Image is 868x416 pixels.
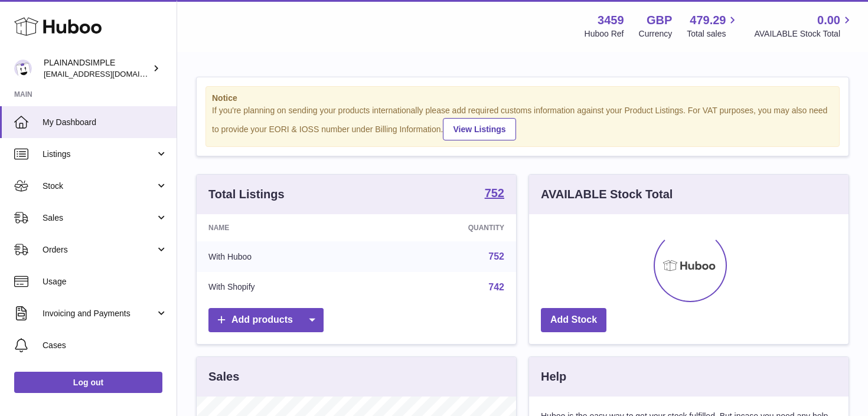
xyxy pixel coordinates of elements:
a: Add Stock [541,308,606,332]
h3: Help [541,369,566,385]
span: Total sales [687,28,739,40]
span: Sales [43,212,155,224]
a: 742 [488,282,504,292]
a: View Listings [443,118,515,140]
strong: 752 [485,187,504,199]
span: Stock [43,181,155,192]
a: 479.29 Total sales [687,12,739,40]
td: With Shopify [197,272,369,303]
a: 752 [488,251,504,261]
h3: Sales [208,369,239,385]
span: Listings [43,149,155,160]
span: [EMAIL_ADDRESS][DOMAIN_NAME] [44,69,174,78]
div: If you're planning on sending your products internationally please add required customs informati... [212,105,833,140]
span: Cases [43,340,168,351]
div: Currency [639,28,673,40]
img: duco@plainandsimple.com [14,60,32,77]
span: 479.29 [690,12,726,28]
span: Invoicing and Payments [43,308,155,319]
span: AVAILABLE Stock Total [754,28,854,40]
div: Huboo Ref [585,28,624,40]
th: Name [197,214,369,241]
a: 752 [485,187,504,201]
span: 0.00 [817,12,840,28]
td: With Huboo [197,241,369,272]
strong: Notice [212,93,833,104]
strong: 3459 [598,12,624,28]
h3: Total Listings [208,186,285,202]
div: PLAINANDSIMPLE [44,57,150,80]
strong: GBP [647,12,672,28]
span: Orders [43,244,155,256]
a: Add products [208,308,324,332]
th: Quantity [369,214,516,241]
a: 0.00 AVAILABLE Stock Total [754,12,854,40]
span: My Dashboard [43,117,168,128]
a: Log out [14,372,162,393]
span: Usage [43,276,168,287]
h3: AVAILABLE Stock Total [541,186,673,202]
